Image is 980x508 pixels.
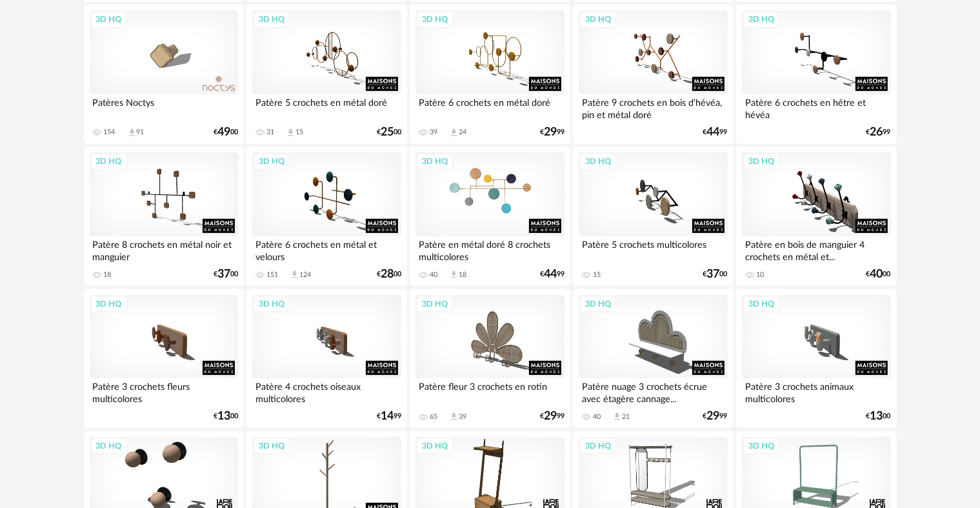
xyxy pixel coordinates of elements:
[246,5,406,144] a: 3D HQ Patère 5 crochets en métal doré 31 Download icon 15 €2500
[736,147,896,286] a: 3D HQ Patère en bois de manguier 4 crochets en métal et... 10 €4000
[622,412,630,422] div: 21
[295,128,303,137] div: 15
[703,128,728,137] div: € 99
[299,270,311,279] div: 124
[707,128,720,137] span: 44
[90,378,238,404] div: Patère 3 crochets fleurs multicolores
[266,270,278,279] div: 151
[544,270,557,279] span: 44
[593,412,601,422] div: 40
[246,289,406,429] a: 3D HQ Patère 4 crochets oiseaux multicolores €1499
[84,147,244,286] a: 3D HQ Patère 8 crochets en métal noir et manguier 18 €3700
[104,128,115,137] div: 154
[743,296,780,312] div: 3D HQ
[381,412,394,421] span: 14
[736,5,896,144] a: 3D HQ Patère 6 crochets en hêtre et hévéa €2699
[252,94,401,120] div: Patère 5 crochets en métal doré
[449,412,459,422] span: Download icon
[416,153,454,170] div: 3D HQ
[84,289,244,429] a: 3D HQ Patère 3 crochets fleurs multicolores €1300
[90,438,128,454] div: 3D HQ
[290,270,299,279] span: Download icon
[137,128,145,137] div: 91
[252,378,401,404] div: Patère 4 crochets oiseaux multicolores
[127,128,137,137] span: Download icon
[870,412,883,421] span: 13
[286,128,295,137] span: Download icon
[540,128,565,137] div: € 99
[246,147,406,286] a: 3D HQ Patère 6 crochets en métal et velours 151 Download icon 124 €2800
[579,438,617,454] div: 3D HQ
[544,412,557,421] span: 29
[214,412,238,421] div: € 00
[743,153,780,170] div: 3D HQ
[253,11,290,28] div: 3D HQ
[866,128,891,137] div: € 99
[90,11,128,28] div: 3D HQ
[579,94,727,120] div: Patère 9 crochets en bois d'hévéa, pin et métal doré
[459,128,466,137] div: 24
[540,412,565,421] div: € 99
[410,289,570,429] a: 3D HQ Patère fleur 3 crochets en rotin 65 Download icon 39 €2999
[214,128,238,137] div: € 00
[736,289,896,429] a: 3D HQ Patère 3 crochets animaux multicolores €1300
[756,270,764,279] div: 10
[377,128,401,137] div: € 00
[742,236,890,262] div: Patère en bois de manguier 4 crochets en métal et...
[870,270,883,279] span: 40
[84,5,244,144] a: 3D HQ Patères Noctys 154 Download icon 91 €4900
[544,128,557,137] span: 29
[416,296,454,312] div: 3D HQ
[214,270,238,279] div: € 00
[252,236,401,262] div: Patère 6 crochets en métal et velours
[90,94,238,120] div: Patères Noctys
[593,270,601,279] div: 15
[540,270,565,279] div: € 99
[416,11,454,28] div: 3D HQ
[253,153,290,170] div: 3D HQ
[416,438,454,454] div: 3D HQ
[742,378,890,404] div: Patère 3 crochets animaux multicolores
[430,128,437,137] div: 39
[415,94,564,120] div: Patère 6 crochets en métal doré
[410,147,570,286] a: 3D HQ Patère en métal doré 8 crochets multicolores 40 Download icon 18 €4499
[217,128,230,137] span: 49
[866,412,891,421] div: € 00
[449,270,459,279] span: Download icon
[381,270,394,279] span: 28
[430,270,437,279] div: 40
[707,412,720,421] span: 29
[573,289,733,429] a: 3D HQ Patère nuage 3 crochets écrue avec étagère cannage... 40 Download icon 21 €2999
[415,236,564,262] div: Patère en métal doré 8 crochets multicolores
[579,296,617,312] div: 3D HQ
[266,128,274,137] div: 31
[573,5,733,144] a: 3D HQ Patère 9 crochets en bois d'hévéa, pin et métal doré €4499
[217,270,230,279] span: 37
[579,153,617,170] div: 3D HQ
[743,438,780,454] div: 3D HQ
[90,296,128,312] div: 3D HQ
[870,128,883,137] span: 26
[90,153,128,170] div: 3D HQ
[573,147,733,286] a: 3D HQ Patère 5 crochets multicolores 15 €3700
[381,128,394,137] span: 25
[579,378,727,404] div: Patère nuage 3 crochets écrue avec étagère cannage...
[459,270,466,279] div: 18
[449,128,459,137] span: Download icon
[579,236,727,262] div: Patère 5 crochets multicolores
[579,11,617,28] div: 3D HQ
[612,412,622,422] span: Download icon
[377,270,401,279] div: € 00
[253,296,290,312] div: 3D HQ
[703,412,728,421] div: € 99
[90,236,238,262] div: Patère 8 crochets en métal noir et manguier
[104,270,112,279] div: 18
[703,270,728,279] div: € 00
[459,412,466,422] div: 39
[430,412,437,422] div: 65
[377,412,401,421] div: € 99
[742,94,890,120] div: Patère 6 crochets en hêtre et hévéa
[415,378,564,404] div: Patère fleur 3 crochets en rotin
[217,412,230,421] span: 13
[866,270,891,279] div: € 00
